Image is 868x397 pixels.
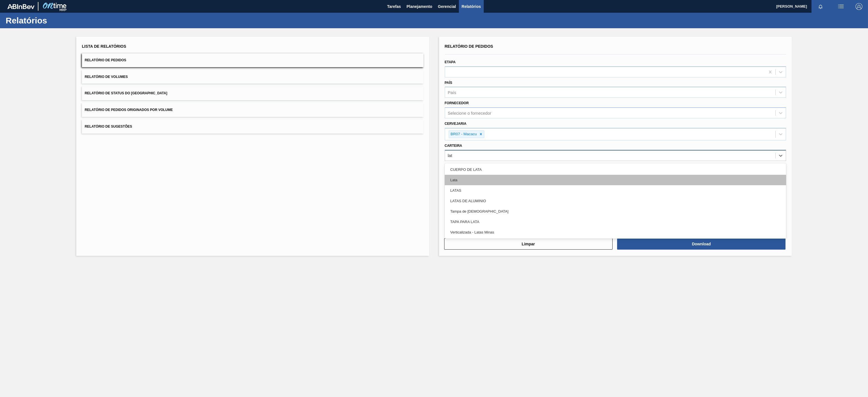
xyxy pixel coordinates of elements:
[6,17,106,24] h1: Relatórios
[617,238,785,250] button: Download
[82,103,424,117] button: Relatório de Pedidos Originados por Volume
[445,60,456,64] label: Etapa
[82,70,424,84] button: Relatório de Volumes
[407,3,432,10] span: Planejamento
[445,227,786,237] div: Verticalizada - Latas Minas
[445,101,469,105] label: Fornecedor
[445,185,786,196] div: LATAS
[445,144,462,148] label: Carteira
[85,125,132,128] span: Relatório de Sugestões
[85,75,128,79] span: Relatório de Volumes
[438,3,456,10] span: Gerencial
[82,120,424,134] button: Relatório de Sugestões
[811,3,830,10] button: Notificações
[445,44,493,49] span: Relatório de Pedidos
[85,108,173,112] span: Relatório de Pedidos Originados por Volume
[387,3,401,10] span: Tarefas
[82,86,424,100] button: Relatório de Status do [GEOGRAPHIC_DATA]
[445,206,786,217] div: Tampa de [DEMOGRAPHIC_DATA]
[445,164,786,175] div: CUERPO DE LATA
[444,238,613,250] button: Limpar
[445,175,786,185] div: Lata
[85,58,126,62] span: Relatório de Pedidos
[462,3,481,10] span: Relatórios
[445,122,466,126] label: Cervejaria
[856,3,862,10] img: Logout
[445,196,786,206] div: LATAS DE ALUMINIO
[449,131,478,138] div: BR07 - Macacu
[837,3,844,10] img: userActions
[448,111,491,115] div: Selecione o fornecedor
[448,90,456,95] div: País
[445,81,452,85] label: País
[82,44,126,49] span: Lista de Relatórios
[85,91,167,95] span: Relatório de Status do [GEOGRAPHIC_DATA]
[7,4,34,9] img: TNhmsLtSVTkK8tSr43FrP2fwEKptu5GPRR3wAAAABJRU5ErkJggg==
[445,217,786,227] div: TAPA PARA LATA
[82,53,424,67] button: Relatório de Pedidos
